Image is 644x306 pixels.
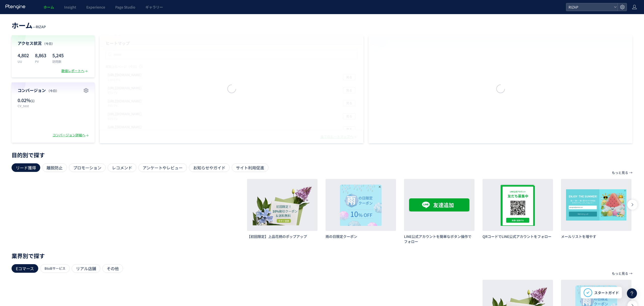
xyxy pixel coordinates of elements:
span: RIZAP [36,24,46,29]
div: レコメンド [108,163,136,172]
span: (1) [31,98,34,103]
div: その他 [102,264,123,273]
span: ホーム [44,5,54,10]
p: → [629,269,632,278]
div: 数値レポートへ [61,69,89,73]
div: リアル店舗 [72,264,100,273]
p: CV_test [18,104,51,108]
div: お知らせやガイド [189,163,230,172]
span: Page Studio [115,5,135,10]
h4: コンバージョン [18,87,89,93]
div: コンバージョン詳細へ [53,133,90,138]
div: リード獲得 [12,163,40,172]
p: 目的別で探す [12,153,632,156]
p: PV [35,59,46,64]
span: RIZAP [567,3,612,11]
p: → [629,168,632,177]
span: Experience [86,5,105,10]
p: 業界別で探す [12,254,632,257]
div: サイト利用促進 [232,163,268,172]
span: （今日） [47,88,59,93]
h3: LINE公式アカウントを簡単なボタン操作でフォロー [404,234,474,244]
p: 4,802 [18,51,29,59]
span: ギャラリー [145,5,163,10]
h3: 雨の日限定クーポン [326,234,396,239]
div: プロモーション [69,163,106,172]
div: Eコマース [12,264,38,273]
p: 5,245 [52,51,64,59]
p: UU [18,59,29,64]
div: BtoBサービス [40,264,70,273]
span: Insight [64,5,76,10]
p: もっと見る [612,269,628,278]
span: （今日） [43,41,55,46]
p: 0.02% [18,97,51,104]
p: 訪問数 [52,59,64,64]
div: — [12,20,46,30]
span: ホーム [12,20,32,30]
h3: QRコードでLINE公式アカウントをフォロー [482,234,553,239]
h3: メールリストを増やす [561,234,631,239]
p: もっと見る [612,168,628,177]
span: スタートガイド [594,290,619,295]
p: 8,863 [35,51,46,59]
div: アンケートやレビュー [138,163,187,172]
div: 離脱防止 [42,163,67,172]
h3: 【初回限定】上品花柄のポップアップ [247,234,317,239]
h4: アクセス状況 [18,40,89,46]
